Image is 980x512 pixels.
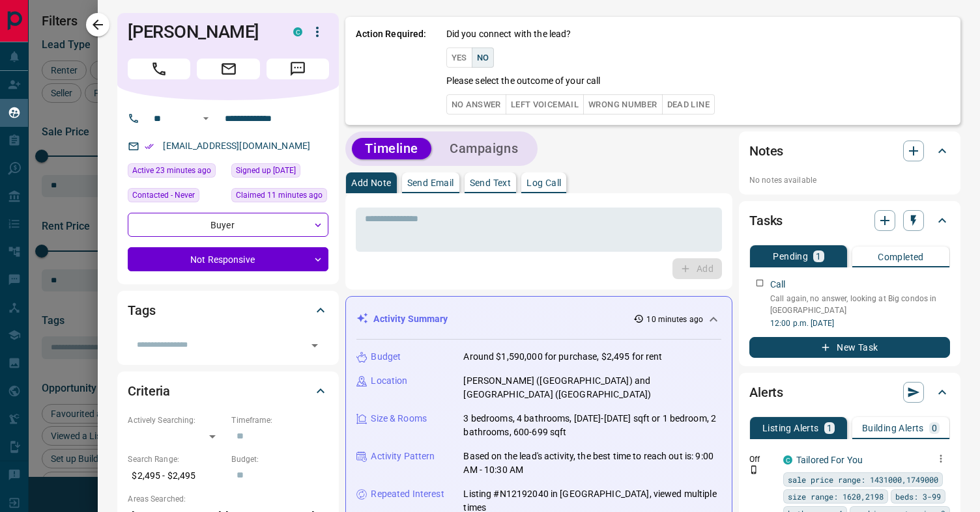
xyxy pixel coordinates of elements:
p: Log Call [526,178,561,187]
p: Pending [773,252,808,261]
span: Claimed 11 minutes ago [236,189,323,202]
div: Tags [128,295,328,326]
div: Mon Sep 15 2025 [128,163,225,182]
h2: Alerts [749,382,783,403]
p: Call [770,278,786,291]
p: Repeated Interest [371,487,444,501]
button: Yes [446,47,472,68]
p: [PERSON_NAME] ([GEOGRAPHIC_DATA]) and [GEOGRAPHIC_DATA] ([GEOGRAPHIC_DATA]) [463,374,721,401]
h2: Criteria [128,381,170,401]
div: condos.ca [783,455,792,465]
p: Activity Summary [373,312,448,326]
p: Completed [878,252,924,262]
p: Please select the outcome of your call [446,74,601,88]
button: Left Voicemail [506,94,584,115]
p: 12:00 p.m. [DATE] [770,317,950,329]
svg: Email Verified [145,142,154,151]
h2: Tasks [749,210,783,231]
p: Location [371,374,407,388]
p: Send Email [407,178,454,187]
div: condos.ca [293,27,302,36]
p: No notes available [749,174,950,186]
div: Criteria [128,375,328,407]
p: Activity Pattern [371,450,435,463]
span: Message [267,59,329,79]
p: 1 [827,424,832,433]
span: Call [128,59,190,79]
svg: Push Notification Only [749,465,758,474]
div: Activity Summary10 minutes ago [356,307,721,331]
button: Wrong Number [583,94,662,115]
span: Contacted - Never [132,189,195,202]
p: Budget: [231,453,328,465]
div: Notes [749,135,950,167]
p: 1 [816,252,821,261]
span: Email [197,59,259,79]
p: Search Range: [128,453,225,465]
div: Mon Sep 15 2025 [231,188,328,206]
button: Campaigns [437,138,531,159]
div: Buyer [128,213,328,237]
p: Add Note [351,178,391,187]
p: Around $1,590,000 for purchase, $2,495 for rent [463,350,662,364]
span: size range: 1620,2198 [788,490,884,503]
p: Off [749,453,775,465]
button: No [472,47,495,68]
button: New Task [749,337,950,358]
p: Send Text [470,178,512,187]
h2: Notes [749,141,783,161]
p: Action Required: [356,27,426,115]
p: Based on the lead's activity, the best time to reach out is: 9:00 AM - 10:30 AM [463,450,721,477]
div: Wed Sep 03 2025 [231,163,328,182]
button: No Answer [446,94,506,115]
p: 10 minutes ago [646,314,703,325]
div: Not Responsive [128,247,328,271]
div: Tasks [749,205,950,236]
span: beds: 3-99 [895,490,941,503]
h1: [PERSON_NAME] [128,21,274,42]
button: Open [306,336,324,355]
p: 0 [932,424,937,433]
h2: Tags [128,300,155,321]
p: $2,495 - $2,495 [128,465,225,487]
span: sale price range: 1431000,1749000 [788,473,938,486]
p: Areas Searched: [128,493,328,505]
p: Did you connect with the lead? [446,27,571,41]
button: Dead Line [662,94,715,115]
p: Timeframe: [231,414,328,426]
div: Alerts [749,377,950,408]
p: Budget [371,350,401,364]
p: Call again, no answer, looking at Big condos in [GEOGRAPHIC_DATA] [770,293,950,316]
p: Listing Alerts [762,424,819,433]
p: Size & Rooms [371,412,427,425]
p: Building Alerts [862,424,924,433]
span: Signed up [DATE] [236,164,296,177]
button: Open [198,111,214,126]
a: [EMAIL_ADDRESS][DOMAIN_NAME] [163,141,310,151]
a: Tailored For You [796,455,863,465]
p: Actively Searching: [128,414,225,426]
span: Active 23 minutes ago [132,164,211,177]
p: 3 bedrooms, 4 bathrooms, [DATE]-[DATE] sqft or 1 bedroom, 2 bathrooms, 600-699 sqft [463,412,721,439]
button: Timeline [352,138,431,159]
